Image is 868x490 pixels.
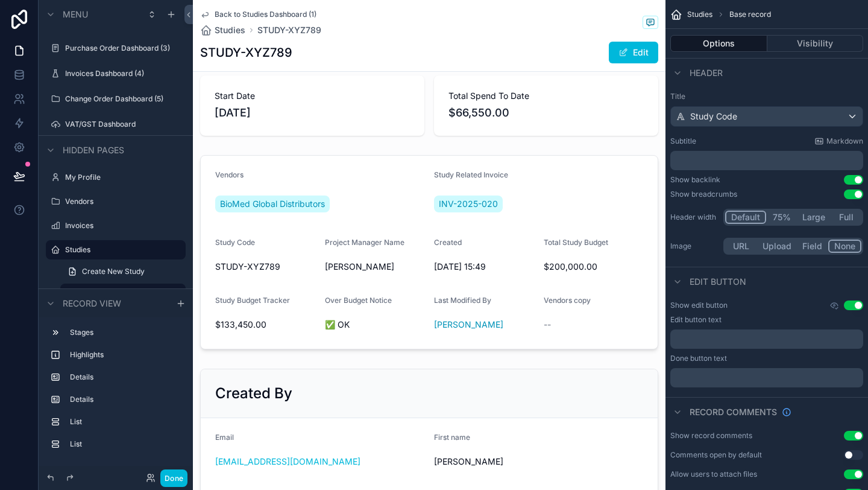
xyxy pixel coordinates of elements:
button: Default [725,211,766,224]
div: scrollable content [670,368,863,387]
label: Done button text [670,354,727,363]
span: Studies [687,10,712,19]
div: Show record comments [670,431,752,441]
button: Visibility [767,35,864,52]
label: Change Order Dashboard (5) [65,94,178,104]
span: Header [690,67,723,79]
label: List [70,439,176,449]
span: Study Code [690,110,737,122]
label: Details [70,372,176,382]
div: Show breadcrumbs [670,189,737,199]
label: Header width [670,212,719,222]
div: Show backlink [670,175,720,185]
label: Edit button text [670,315,722,325]
label: Purchase Order Dashboard (3) [65,43,178,53]
label: Show edit button [670,301,728,310]
a: Back to Studies Dashboard (1) [200,10,316,19]
label: Vendors [65,197,178,206]
a: Base record [60,284,186,303]
button: Upload [757,240,797,253]
div: scrollable content [39,317,193,466]
label: Invoices [65,221,178,231]
label: Invoices Dashboard (4) [65,69,178,78]
label: Subtitle [670,136,696,146]
span: Edit button [690,276,746,288]
button: Study Code [670,106,863,127]
a: STUDY-XYZ789 [257,24,321,36]
span: Base record [729,10,771,19]
button: Options [670,35,767,52]
span: Hidden pages [63,144,124,156]
div: scrollable content [670,151,863,170]
button: URL [725,240,757,253]
a: Create New Study [60,262,186,281]
button: Edit [609,42,658,63]
div: scrollable content [670,329,863,349]
div: Comments open by default [670,450,762,460]
a: Studies [200,24,245,36]
a: Markdown [814,136,863,146]
label: Stages [70,328,176,337]
h1: STUDY-XYZ789 [200,44,292,61]
button: Field [797,240,829,253]
div: Allow users to attach files [670,469,757,479]
span: Studies [215,24,245,36]
button: 75% [766,211,797,224]
button: Large [797,211,831,224]
label: List [70,417,176,427]
button: Full [831,211,861,224]
button: Done [160,469,187,487]
span: Create New Study [82,267,145,276]
label: My Profile [65,173,178,182]
span: Back to Studies Dashboard (1) [215,10,316,19]
span: Record comments [690,406,777,418]
span: Markdown [826,136,863,146]
button: None [828,240,861,253]
label: Image [670,241,719,251]
label: Details [70,395,176,404]
span: Menu [63,8,88,21]
label: Studies [65,245,178,255]
span: Record view [63,297,121,310]
label: VAT/GST Dashboard [65,119,178,129]
label: Highlights [70,350,176,360]
label: Title [670,92,863,101]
